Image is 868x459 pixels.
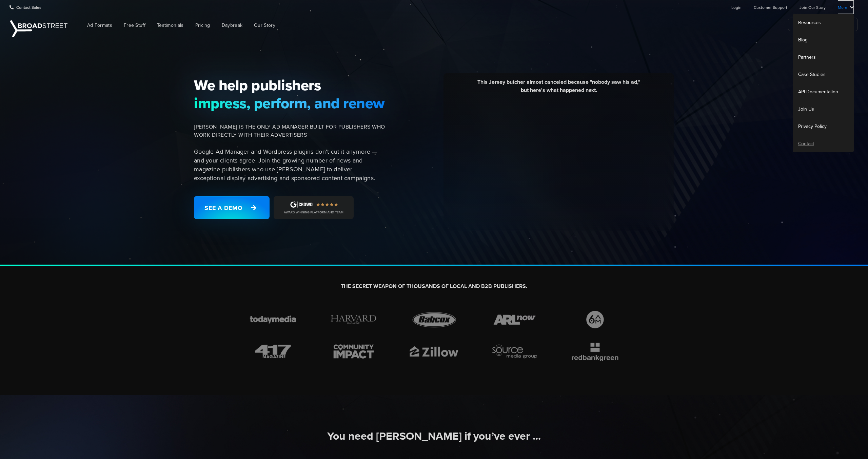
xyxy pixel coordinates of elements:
[254,22,275,29] span: Our Story
[194,76,385,94] span: We help publishers
[87,22,112,29] span: Ad Formats
[194,196,270,219] a: See a Demo
[487,341,543,362] img: brand-icon
[406,309,462,330] img: brand-icon
[449,99,669,223] iframe: YouTube video player
[157,22,184,29] span: Testimonials
[152,18,189,33] a: Testimonials
[124,22,145,29] span: Free Stuff
[731,0,742,14] a: Login
[71,14,858,36] nav: Main
[10,20,67,37] img: Broadstreet | The Ad Manager for Small Publishers
[449,78,669,99] div: This Jersey butcher almost canceled because "nobody saw his ad," but here's what happened next.
[245,429,623,443] h2: You need [PERSON_NAME] if you’ve ever ...
[325,309,382,330] img: brand-icon
[245,283,623,290] h2: THE SECRET WEAPON OF THOUSANDS OF LOCAL AND B2B PUBLISHERS.
[800,0,826,14] a: Join Our Story
[217,18,248,33] a: Daybreak
[567,309,623,330] img: brand-icon
[222,22,242,29] span: Daybreak
[788,18,858,31] a: See What's Possible
[194,123,385,139] span: [PERSON_NAME] IS THE ONLY AD MANAGER BUILT FOR PUBLISHERS WHO WORK DIRECTLY WITH THEIR ADVERTISERS
[793,118,854,135] a: Privacy Policy
[793,31,854,49] a: Blog
[249,18,280,33] a: Our Story
[325,341,382,362] img: brand-icon
[793,100,854,118] a: Join Us
[793,49,854,66] a: Partners
[793,14,854,31] a: Resources
[245,341,301,362] img: brand-icon
[838,0,854,14] a: More
[9,0,41,14] a: Contact Sales
[793,135,854,152] a: Contact
[194,147,385,183] p: Google Ad Manager and Wordpress plugins don't cut it anymore — and your clients agree. Join the g...
[754,0,787,14] a: Customer Support
[195,22,210,29] span: Pricing
[245,309,301,330] img: brand-icon
[82,18,117,33] a: Ad Formats
[487,309,543,330] img: brand-icon
[194,94,385,112] span: impress, perform, and renew
[793,66,854,83] a: Case Studies
[406,341,462,362] img: brand-icon
[567,341,623,362] img: brand-icon
[190,18,215,33] a: Pricing
[793,83,854,100] a: API Documentation
[119,18,151,33] a: Free Stuff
